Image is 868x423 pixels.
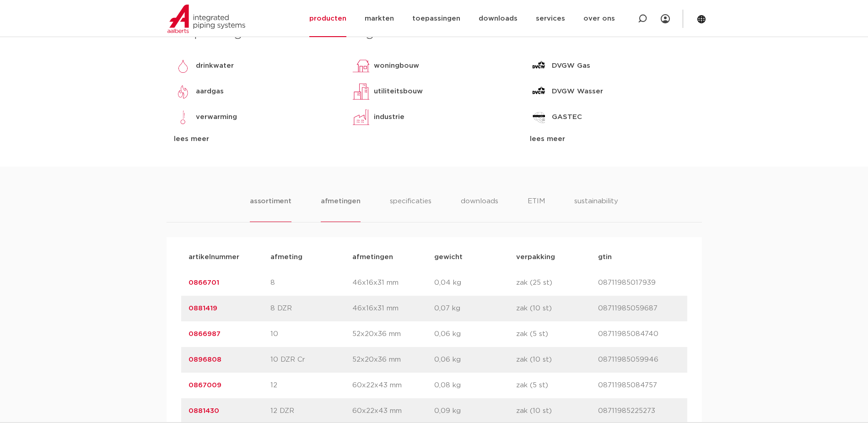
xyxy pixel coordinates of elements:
[189,356,221,363] a: 0896808
[352,277,434,288] p: 46x16x31 mm
[574,196,618,222] li: sustainability
[516,354,598,365] p: zak (10 st)
[196,112,237,123] p: verwarming
[196,86,224,97] p: aardgas
[189,331,221,337] a: 0866987
[516,252,598,263] p: verpakking
[434,277,516,288] p: 0,04 kg
[352,82,370,101] img: utiliteitsbouw
[598,303,680,314] p: 08711985059687
[189,407,219,414] a: 0881430
[374,60,419,71] p: woningbouw
[434,329,516,340] p: 0,06 kg
[374,86,423,97] p: utiliteitsbouw
[270,329,352,340] p: 10
[598,406,680,417] p: 08711985225273
[352,303,434,314] p: 46x16x31 mm
[516,303,598,314] p: zak (10 st)
[270,277,352,288] p: 8
[189,382,221,389] a: 0867009
[434,252,516,263] p: gewicht
[352,108,370,126] img: industrie
[352,354,434,365] p: 52x20x36 mm
[516,277,598,288] p: zak (25 st)
[530,82,548,101] img: DVGW Wasser
[598,380,680,391] p: 08711985084757
[189,305,217,312] a: 0881419
[250,196,291,222] li: assortiment
[552,112,582,123] p: GASTEC
[434,303,516,314] p: 0,07 kg
[598,252,680,263] p: gtin
[174,108,192,126] img: verwarming
[352,329,434,340] p: 52x20x36 mm
[598,329,680,340] p: 08711985084740
[352,380,434,391] p: 60x22x43 mm
[552,86,603,97] p: DVGW Wasser
[390,196,431,222] li: specificaties
[434,406,516,417] p: 0,09 kg
[528,196,545,222] li: ETIM
[374,112,404,123] p: industrie
[196,60,234,71] p: drinkwater
[516,329,598,340] p: zak (5 st)
[189,279,219,286] a: 0866701
[461,196,498,222] li: downloads
[270,303,352,314] p: 8 DZR
[189,252,270,263] p: artikelnummer
[530,108,548,126] img: GASTEC
[530,57,548,75] img: DVGW Gas
[352,406,434,417] p: 60x22x43 mm
[434,354,516,365] p: 0,06 kg
[174,134,338,145] div: lees meer
[270,252,352,263] p: afmeting
[530,134,694,145] div: lees meer
[552,60,590,71] p: DVGW Gas
[174,57,192,75] img: drinkwater
[270,354,352,365] p: 10 DZR Cr
[174,82,192,101] img: aardgas
[270,406,352,417] p: 12 DZR
[598,354,680,365] p: 08711985059946
[598,277,680,288] p: 08711985017939
[321,196,361,222] li: afmetingen
[516,406,598,417] p: zak (10 st)
[352,57,370,75] img: woningbouw
[352,252,434,263] p: afmetingen
[434,380,516,391] p: 0,08 kg
[516,380,598,391] p: zak (5 st)
[270,380,352,391] p: 12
